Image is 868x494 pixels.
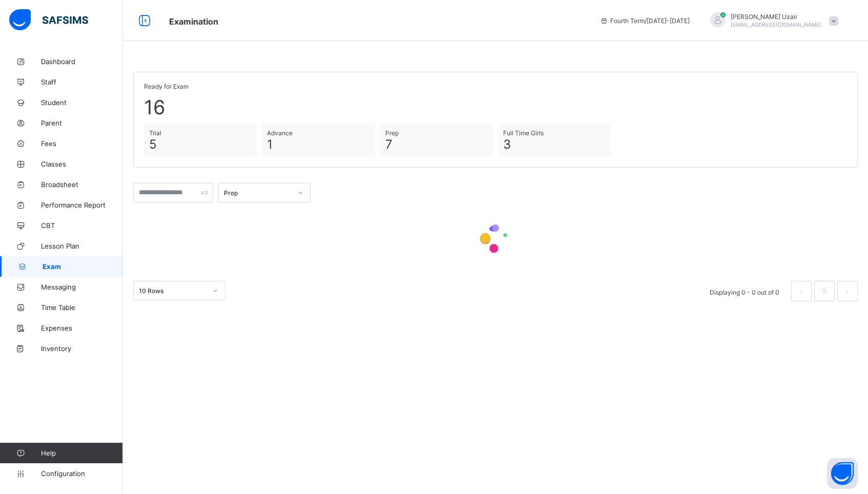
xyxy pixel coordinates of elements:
a: 0 [819,284,829,298]
span: Lesson Plan [41,242,123,250]
span: Student [41,98,123,107]
span: [EMAIL_ADDRESS][DOMAIN_NAME] [731,22,821,28]
span: Expenses [41,324,123,332]
div: Prep [224,189,292,197]
li: Displaying 0 - 0 out of 0 [702,281,787,301]
div: SheikhUzair [700,12,843,29]
span: Help [41,449,122,457]
span: Fees [41,139,123,148]
span: Trial [149,129,252,137]
span: Staff [41,78,123,86]
span: 1 [267,137,369,152]
span: Time Table [41,303,123,312]
li: 上一页 [791,281,812,301]
span: Prep [385,129,488,137]
span: Messaging [41,283,123,291]
button: Open asap [827,458,858,489]
span: session/term information [600,17,690,25]
span: 5 [149,137,252,152]
span: 7 [385,137,488,152]
span: Parent [41,119,123,127]
span: Full Time Girls [503,129,606,137]
span: Advance [267,129,369,137]
span: 3 [503,137,606,152]
li: 下一页 [837,281,858,301]
span: Performance Report [41,201,123,209]
li: 0 [814,281,835,301]
span: Broadsheet [41,180,123,189]
span: Ready for Exam [144,83,847,90]
span: [PERSON_NAME] Uzair [731,13,821,20]
button: prev page [791,281,812,301]
img: safsims [9,9,88,31]
button: next page [837,281,858,301]
div: 10 Rows [139,287,206,295]
span: Inventory [41,344,123,353]
span: Exam [43,262,123,271]
span: Classes [41,160,123,168]
span: Configuration [41,469,122,478]
span: Examination [169,16,218,27]
span: Dashboard [41,57,123,66]
span: 16 [144,95,847,119]
span: CBT [41,221,123,230]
